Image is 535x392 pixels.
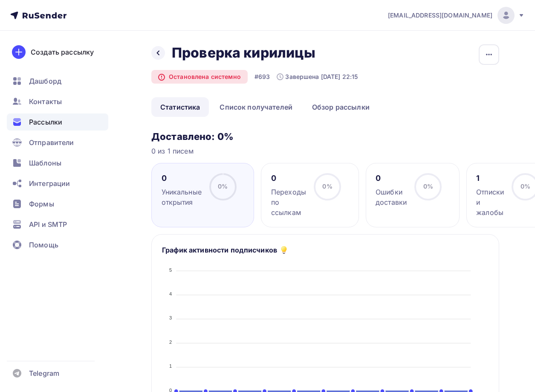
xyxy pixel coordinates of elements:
[29,158,61,168] span: Шаблоны
[151,97,209,117] a: Статистика
[521,183,530,190] span: 0%
[29,96,62,107] span: Контакты
[376,187,407,207] div: Ошибки доставки
[7,73,108,90] a: Дашборд
[303,97,379,117] a: Обзор рассылки
[29,137,74,148] span: Отправители
[151,146,499,156] div: 0 из 1 писем
[151,70,248,84] div: Остановлена системно
[169,291,172,296] tspan: 4
[162,173,202,183] div: 0
[423,183,433,190] span: 0%
[29,76,61,86] span: Дашборд
[271,173,306,183] div: 0
[151,131,499,142] h3: Доставлено: 0%
[388,11,492,20] span: [EMAIL_ADDRESS][DOMAIN_NAME]
[29,199,54,209] span: Формы
[29,368,59,378] span: Telegram
[29,178,70,189] span: Интеграции
[271,187,306,218] div: Переходы по ссылкам
[162,245,277,255] h5: График активности подписчиков
[162,187,202,207] div: Уникальные открытия
[169,315,172,320] tspan: 3
[277,73,358,81] div: Завершена [DATE] 22:15
[7,93,108,110] a: Контакты
[376,173,407,183] div: 0
[211,97,301,117] a: Список получателей
[7,195,108,212] a: Формы
[218,183,228,190] span: 0%
[169,340,172,345] tspan: 2
[476,173,504,183] div: 1
[322,183,332,190] span: 0%
[388,7,525,24] a: [EMAIL_ADDRESS][DOMAIN_NAME]
[7,154,108,171] a: Шаблоны
[29,240,58,250] span: Помощь
[169,267,172,273] tspan: 5
[29,117,62,127] span: Рассылки
[31,47,94,57] div: Создать рассылку
[172,44,315,61] h2: Проверка кирилицы
[7,113,108,131] a: Рассылки
[169,363,172,369] tspan: 1
[7,134,108,151] a: Отправители
[254,73,270,81] div: #693
[29,219,67,229] span: API и SMTP
[476,187,504,218] div: Отписки и жалобы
